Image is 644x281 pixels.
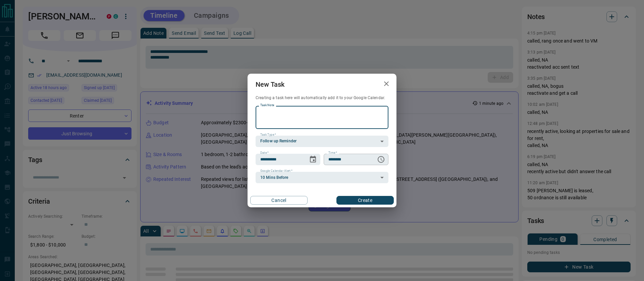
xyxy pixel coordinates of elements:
[260,151,269,155] label: Date
[256,95,388,101] p: Creating a task here will automatically add it to your Google Calendar.
[248,74,292,95] h2: New Task
[336,196,394,205] button: Create
[260,103,274,108] label: Task Note
[374,153,388,166] button: Choose time, selected time is 6:00 AM
[306,153,320,166] button: Choose date, selected date is Sep 17, 2025
[256,172,388,183] div: 10 Mins Before
[250,196,308,205] button: Cancel
[260,133,276,137] label: Task Type
[260,169,292,173] label: Google Calendar Alert
[328,151,337,155] label: Time
[256,136,388,147] div: Follow up Reminder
